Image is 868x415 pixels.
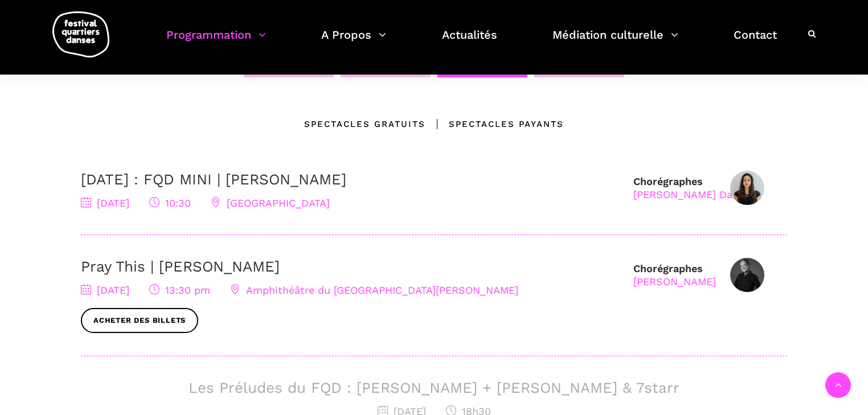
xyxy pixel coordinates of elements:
[230,284,518,296] span: Amphithéâtre du [GEOGRAPHIC_DATA][PERSON_NAME]
[304,117,425,131] div: Spectacles gratuits
[81,379,787,397] h3: Les Préludes du FQD : [PERSON_NAME] + [PERSON_NAME] & 7starr
[166,25,266,59] a: Programmation
[81,197,129,209] span: [DATE]
[211,197,330,209] span: [GEOGRAPHIC_DATA]
[321,25,386,59] a: A Propos
[425,117,564,131] div: Spectacles Payants
[633,275,716,288] div: [PERSON_NAME]
[149,284,210,296] span: 13:30 pm
[81,308,198,334] a: Acheter des billets
[552,25,678,59] a: Médiation culturelle
[149,197,191,209] span: 10:30
[442,25,497,59] a: Actualités
[633,262,716,289] div: Chorégraphes
[730,171,764,205] img: IMG01031-Edit
[81,171,346,188] a: [DATE] : FQD MINI | [PERSON_NAME]
[730,258,764,292] img: Denise Clarke
[52,11,109,57] img: logo-fqd-med
[633,188,750,201] div: [PERSON_NAME] Danse
[81,258,280,275] a: Pray This | [PERSON_NAME]
[734,25,777,59] a: Contact
[633,175,750,202] div: Chorégraphes
[81,284,129,296] span: [DATE]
